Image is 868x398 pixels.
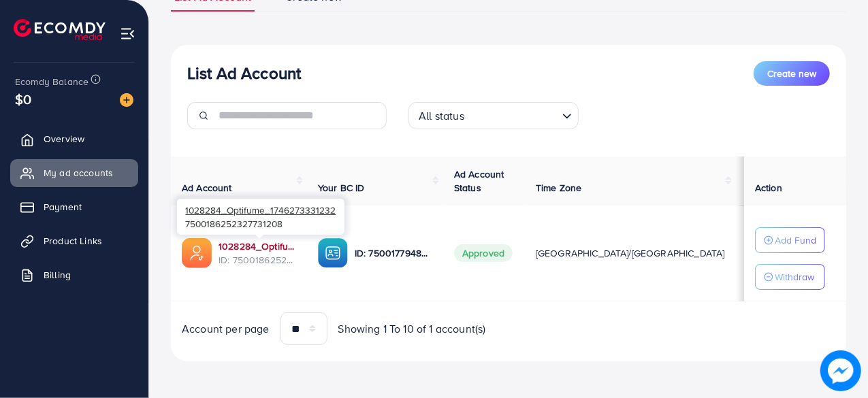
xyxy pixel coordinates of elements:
[44,234,102,248] span: Product Links
[755,181,782,195] span: Action
[44,132,84,146] span: Overview
[182,321,270,337] span: Account per page
[10,227,138,254] a: Product Links
[416,106,467,126] span: All status
[120,93,133,107] img: image
[454,244,513,262] span: Approved
[10,159,138,186] a: My ad accounts
[454,167,504,195] span: Ad Account Status
[185,203,336,216] span: 1028284_Optifume_1746273331232
[408,102,579,129] div: Search for option
[338,321,486,337] span: Showing 1 To 10 of 1 account(s)
[468,103,557,126] input: Search for option
[318,181,365,195] span: Your BC ID
[182,238,212,268] img: ic-ads-acc.e4c84228.svg
[44,268,71,282] span: Billing
[775,232,816,248] p: Add Fund
[754,61,830,86] button: Create new
[15,75,89,88] span: Ecomdy Balance
[10,125,138,152] a: Overview
[820,350,861,391] img: image
[775,269,814,285] p: Withdraw
[10,261,138,288] a: Billing
[182,181,232,195] span: Ad Account
[10,193,138,220] a: Payment
[219,253,296,267] span: ID: 7500186252327731208
[355,245,432,261] p: ID: 7500177948360687624
[219,239,296,253] a: 1028284_Optifume_1746273331232
[187,63,301,83] h3: List Ad Account
[536,181,581,195] span: Time Zone
[44,200,82,214] span: Payment
[14,19,106,40] img: logo
[120,26,135,42] img: menu
[15,89,31,109] span: $0
[44,166,113,180] span: My ad accounts
[755,227,825,253] button: Add Fund
[318,238,348,268] img: ic-ba-acc.ded83a64.svg
[536,246,725,260] span: [GEOGRAPHIC_DATA]/[GEOGRAPHIC_DATA]
[177,199,344,235] div: 7500186252327731208
[755,264,825,290] button: Withdraw
[767,67,816,80] span: Create new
